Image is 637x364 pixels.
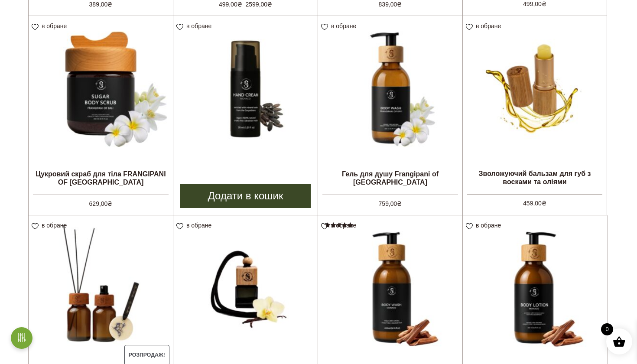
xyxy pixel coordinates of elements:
a: в обране [176,23,214,29]
span: в обране [476,222,501,229]
a: в обране [32,222,70,229]
h2: Цукровий скраб для тіла FRANGIPANI OF [GEOGRAPHIC_DATA] [29,166,173,190]
a: Цукровий скраб для тіла FRANGIPANI OF [GEOGRAPHIC_DATA] 629,00₴ [29,16,173,206]
span: 0 [601,323,613,335]
img: unfavourite.svg [32,24,39,30]
img: unfavourite.svg [176,223,183,230]
a: в обране [32,23,70,29]
span: ₴ [267,1,272,8]
a: в обране [466,23,504,29]
img: unfavourite.svg [32,223,39,230]
span: в обране [476,23,501,29]
bdi: 459,00 [523,200,546,207]
img: unfavourite.svg [176,24,183,30]
img: unfavourite.svg [321,223,328,230]
span: в обране [42,23,67,29]
span: в обране [331,222,356,229]
bdi: 839,00 [379,1,402,8]
a: в обране [466,222,504,229]
span: в обране [42,222,67,229]
bdi: 499,00 [219,1,242,8]
bdi: 389,00 [89,1,113,8]
a: Додати в кошик: “Крем для рук MONACO” [180,184,311,208]
a: в обране [176,222,214,229]
span: ₴ [397,200,402,207]
span: в обране [331,23,356,29]
span: ₴ [542,0,546,7]
img: unfavourite.svg [466,24,473,30]
bdi: 759,00 [379,200,402,207]
img: unfavourite.svg [321,24,328,30]
span: ₴ [542,200,546,207]
a: Гель для душу Frangipani of [GEOGRAPHIC_DATA] 759,00₴ [318,16,462,206]
span: в обране [186,222,211,229]
a: в обране [321,222,359,229]
span: ₴ [237,1,242,8]
span: ₴ [107,1,112,8]
bdi: 499,00 [523,0,546,7]
a: в обране [321,23,359,29]
span: в обране [186,23,211,29]
img: unfavourite.svg [466,223,473,230]
h2: Гель для душу Frangipani of [GEOGRAPHIC_DATA] [318,166,462,190]
h2: Зволожуючий бальзам для губ з восками та оліями [463,166,607,189]
span: ₴ [107,200,112,207]
bdi: 2599,00 [246,1,273,8]
span: ₴ [397,1,402,8]
bdi: 629,00 [89,200,113,207]
a: Зволожуючий бальзам для губ з восками та оліями 459,00₴ [463,16,607,206]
